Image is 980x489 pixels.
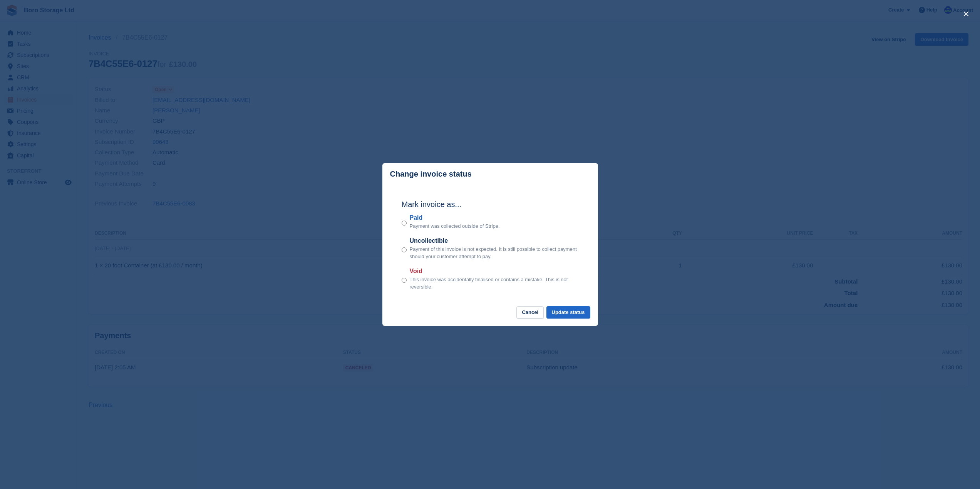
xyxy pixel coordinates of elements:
label: Uncollectible [410,236,579,245]
label: Paid [410,213,500,222]
h2: Mark invoice as... [402,199,579,210]
p: This invoice was accidentally finalised or contains a mistake. This is not reversible. [410,276,579,291]
p: Payment was collected outside of Stripe. [410,222,500,230]
button: close [960,8,972,20]
p: Change invoice status [390,170,472,179]
button: Cancel [516,306,544,319]
p: Payment of this invoice is not expected. It is still possible to collect payment should your cust... [410,245,579,260]
button: Update status [546,306,590,319]
label: Void [410,267,579,276]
